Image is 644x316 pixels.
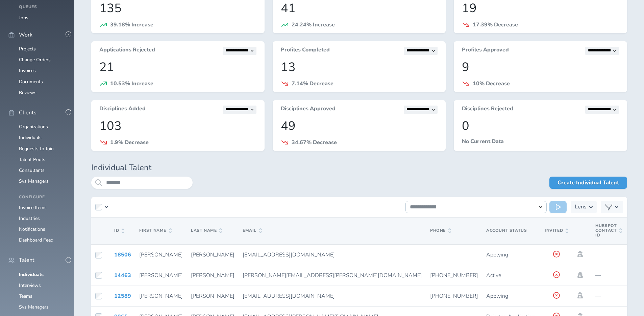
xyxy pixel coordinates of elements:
a: Interviews [19,282,41,289]
a: 12589 [114,292,131,300]
span: Applying [486,292,508,300]
span: First Name [139,228,172,233]
a: Sys Managers [19,304,49,310]
p: 41 [281,1,438,15]
span: No Current Data [462,138,504,145]
span: Talent [19,257,34,263]
span: [PERSON_NAME][EMAIL_ADDRESS][PERSON_NAME][DOMAIN_NAME] [243,272,422,279]
span: [PHONE_NUMBER] [430,292,478,300]
p: 103 [99,119,256,133]
span: [EMAIL_ADDRESS][DOMAIN_NAME] [243,292,335,300]
p: 13 [281,60,438,74]
span: 10% Decrease [473,80,510,87]
button: - [66,31,71,37]
a: Impersonate [576,292,584,298]
h4: Configure [19,195,66,200]
h3: Disciplines Rejected [462,106,513,114]
a: Invoice Items [19,204,47,211]
a: Talent Pools [19,156,45,163]
a: Projects [19,46,36,52]
p: 19 [462,1,619,15]
span: [PERSON_NAME] [139,251,183,258]
span: [PERSON_NAME] [191,251,234,258]
h3: Disciplines Approved [281,106,336,114]
span: 7.14% Decrease [292,80,333,87]
a: Requests to Join [19,145,54,152]
a: Dashboard Feed [19,237,53,243]
a: Teams [19,293,32,299]
span: Last Name [191,228,222,233]
span: Clients [19,110,36,116]
span: [PERSON_NAME] [191,292,234,300]
button: - [66,109,71,115]
span: 34.67% Decrease [292,139,337,146]
a: Reviews [19,89,36,96]
span: 24.24% Increase [292,21,335,28]
a: Individuals [19,271,44,278]
p: — [595,252,622,258]
a: 14463 [114,272,131,279]
a: Jobs [19,15,28,21]
a: Change Orders [19,57,51,63]
h3: Profiles Approved [462,47,509,55]
span: ID [114,228,124,233]
a: Documents [19,78,43,85]
a: Individuals [19,134,42,141]
a: Consultants [19,167,45,174]
span: [EMAIL_ADDRESS][DOMAIN_NAME] [243,251,335,258]
h3: Profiles Completed [281,47,330,55]
p: 0 [462,119,619,133]
p: 21 [99,60,256,74]
p: 135 [99,1,256,15]
a: Industries [19,215,40,222]
span: Email [243,228,262,233]
a: Impersonate [576,251,584,257]
span: [PERSON_NAME] [139,272,183,279]
button: - [66,257,71,263]
a: Create Individual Talent [549,177,627,189]
span: 17.39% Decrease [473,21,518,28]
h3: Lens [575,201,587,213]
span: 1.9% Decrease [110,139,149,146]
span: Active [486,272,501,279]
p: 49 [281,119,438,133]
p: — [595,272,622,278]
a: Organizations [19,123,48,130]
p: — [430,252,478,258]
a: Sys Managers [19,178,49,184]
span: Hubspot Contact Id [595,224,622,238]
a: Impersonate [576,272,584,278]
a: Notifications [19,226,45,232]
a: Invoices [19,67,36,74]
h1: Individual Talent [91,163,627,173]
span: Applying [486,251,508,258]
h4: Queues [19,5,66,9]
span: Phone [430,228,451,233]
p: — [595,293,622,299]
h3: Disciplines Added [99,106,146,114]
p: 9 [462,60,619,74]
span: 10.53% Increase [110,80,153,87]
span: 39.18% Increase [110,21,153,28]
button: Lens [571,201,597,213]
a: 18506 [114,251,131,258]
span: [PERSON_NAME] [191,272,234,279]
span: Invited [545,228,568,233]
span: [PERSON_NAME] [139,292,183,300]
button: Run Action [549,201,567,213]
span: Work [19,32,32,38]
span: Account Status [486,228,527,233]
h3: Applications Rejected [99,47,155,55]
span: [PHONE_NUMBER] [430,272,478,279]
